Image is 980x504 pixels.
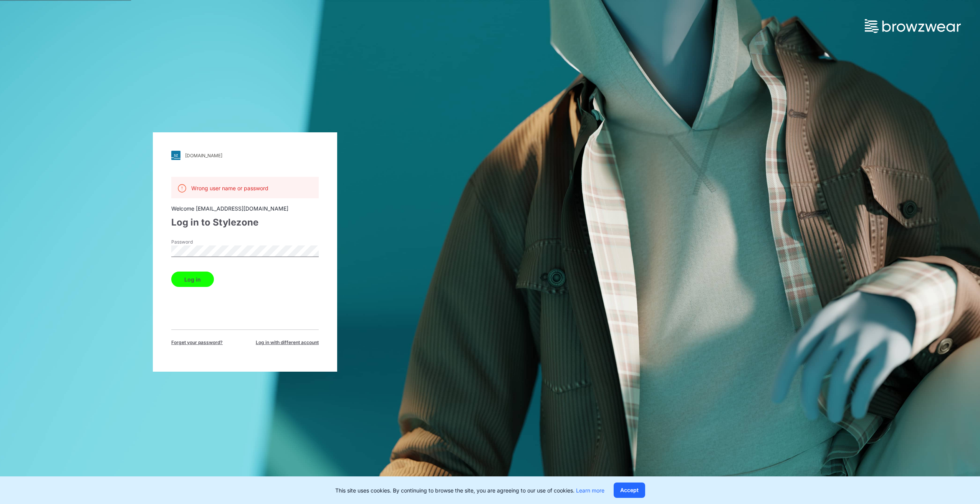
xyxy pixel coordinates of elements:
[171,204,319,212] div: Welcome [EMAIL_ADDRESS][DOMAIN_NAME]
[171,216,319,229] div: Log in to Stylezone
[614,483,645,498] button: Accept
[335,486,604,494] p: This site uses cookies. By continuing to browse the site, you are agreeing to our use of cookies.
[171,151,180,160] img: svg+xml;base64,PHN2ZyB3aWR0aD0iMjgiIGhlaWdodD0iMjgiIHZpZXdCb3g9IjAgMCAyOCAyOCIgZmlsbD0ibm9uZSIgeG...
[576,487,604,494] a: Learn more
[256,339,319,346] span: Log in with different account
[191,184,268,192] p: Wrong user name or password
[185,153,222,158] div: [DOMAIN_NAME]
[865,19,961,33] img: browzwear-logo.73288ffb.svg
[171,151,319,160] a: [DOMAIN_NAME]
[171,339,223,346] span: Forget your password?
[177,184,187,193] img: svg+xml;base64,PHN2ZyB3aWR0aD0iMjQiIGhlaWdodD0iMjQiIHZpZXdCb3g9IjAgMCAyNCAyNCIgZmlsbD0ibm9uZSIgeG...
[171,239,225,245] label: Password
[171,272,214,287] button: Log in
